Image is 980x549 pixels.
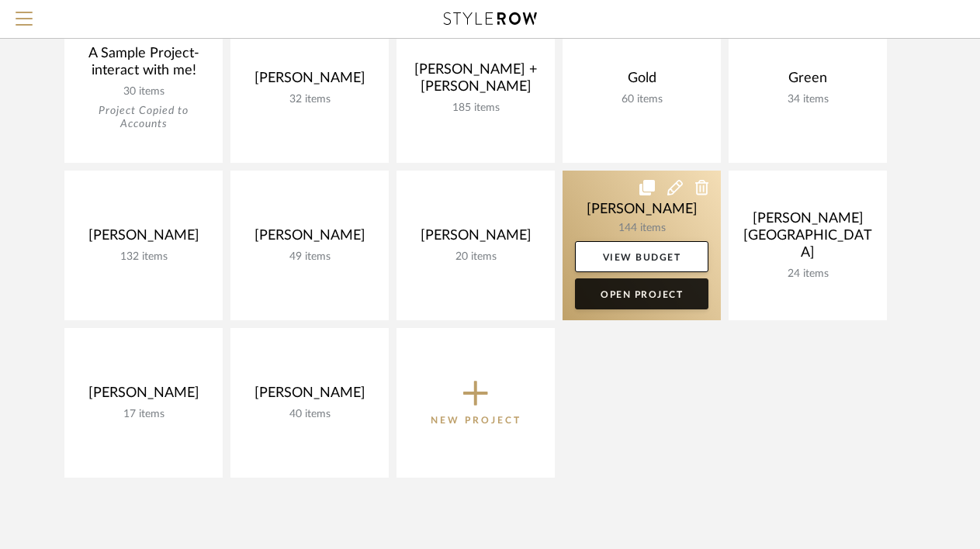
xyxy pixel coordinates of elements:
div: 60 items [575,93,708,106]
button: New Project [397,328,555,478]
div: [PERSON_NAME] [77,227,210,250]
div: Project Copied to Accounts [77,105,210,131]
div: 40 items [243,408,376,421]
a: Open Project [575,278,708,309]
div: Gold [575,70,708,93]
div: 185 items [409,102,542,115]
div: [PERSON_NAME][GEOGRAPHIC_DATA] [741,210,874,268]
div: [PERSON_NAME] [77,385,210,408]
div: 34 items [741,93,874,106]
div: [PERSON_NAME] [243,227,376,250]
div: [PERSON_NAME] [243,385,376,408]
div: 20 items [409,250,542,264]
div: [PERSON_NAME] [409,227,542,250]
div: 49 items [243,250,376,264]
a: View Budget [575,241,708,272]
div: 132 items [77,250,210,264]
div: A Sample Project- interact with me! [77,45,210,85]
p: New Project [431,413,521,428]
div: Green [741,70,874,93]
div: [PERSON_NAME] + [PERSON_NAME] [409,61,542,102]
div: 17 items [77,408,210,421]
div: [PERSON_NAME] [243,70,376,93]
div: 30 items [77,85,210,98]
div: 32 items [243,93,376,106]
div: 24 items [741,268,874,281]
